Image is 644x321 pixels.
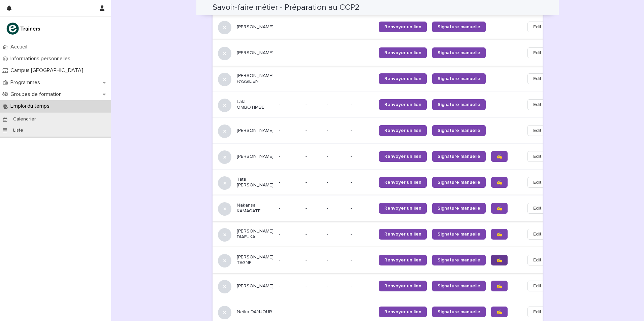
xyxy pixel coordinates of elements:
p: - [351,309,374,315]
img: K0CqGN7SDeD6s4JG8KQk [5,22,42,35]
span: Renvoyer un lien [384,50,421,55]
p: - [279,128,300,134]
p: [PERSON_NAME] [237,154,273,159]
p: Neika DANJOUR [237,309,273,315]
p: - [327,206,345,211]
span: Renvoyer un lien [384,102,421,107]
p: [PERSON_NAME] DIAFUKA [237,228,273,240]
h2: Savoir-faire métier - Préparation au CCP2 [213,3,360,12]
p: - [351,180,374,185]
a: Renvoyer un lien [379,255,427,265]
p: - [327,76,345,82]
span: Renvoyer un lien [384,310,421,314]
p: - [305,127,308,134]
button: Edit [527,281,547,291]
span: Renvoyer un lien [384,206,421,211]
p: [PERSON_NAME] [237,128,273,134]
a: Signature manuelle [432,177,486,188]
p: - [351,231,374,237]
p: Liste [8,128,29,133]
p: - [305,308,308,315]
span: Renvoyer un lien [384,232,421,237]
span: Renvoyer un lien [384,25,421,29]
p: - [327,283,345,289]
a: Renvoyer un lien [379,125,427,136]
a: Signature manuelle [432,99,486,110]
span: Signature manuelle [438,128,480,133]
p: - [279,206,300,211]
p: [PERSON_NAME] [237,50,273,56]
tr: Nakansa KAMAGATE--- --Renvoyer un lienSignature manuelle✍️Edit [213,195,558,221]
button: Edit [527,177,547,188]
p: - [279,102,300,108]
p: - [327,128,345,134]
a: Renvoyer un lien [379,281,427,291]
button: Edit [527,99,547,110]
span: Renvoyer un lien [384,284,421,288]
tr: Lala OMBOTIMBE--- --Renvoyer un lienSignature manuelleEdit [213,92,558,117]
p: - [327,257,345,263]
p: - [305,75,308,82]
a: Renvoyer un lien [379,22,427,32]
p: Calendrier [8,116,41,122]
tr: [PERSON_NAME]--- --Renvoyer un lienSignature manuelle✍️Edit [213,143,558,169]
p: Lala OMBOTIMBE [237,99,273,110]
tr: [PERSON_NAME]--- --Renvoyer un lienSignature manuelleEdit [213,14,558,40]
p: - [279,231,300,237]
span: Edit [533,205,542,212]
span: ✍️ [496,258,502,262]
p: - [351,50,374,56]
p: - [351,154,374,159]
tr: [PERSON_NAME]--- --Renvoyer un lienSignature manuelle✍️Edit [213,273,558,299]
p: Nakansa KAMAGATE [237,203,273,214]
p: - [327,309,345,315]
a: ✍️ [491,307,508,317]
p: - [327,24,345,30]
span: Signature manuelle [438,310,480,314]
a: Renvoyer un lien [379,203,427,214]
a: Renvoyer un lien [379,99,427,110]
p: - [305,152,308,159]
span: Edit [533,231,542,238]
tr: [PERSON_NAME]--- --Renvoyer un lienSignature manuelleEdit [213,40,558,66]
p: Informations personnelles [8,56,76,62]
p: Groupes de formation [8,91,67,98]
span: Signature manuelle [438,76,480,81]
span: Signature manuelle [438,25,480,29]
tr: [PERSON_NAME] DIAFUKA--- --Renvoyer un lienSignature manuelle✍️Edit [213,221,558,247]
p: - [305,49,308,56]
tr: [PERSON_NAME]--- --Renvoyer un lienSignature manuelleEdit [213,117,558,143]
p: - [351,206,374,211]
p: [PERSON_NAME] TAGNE [237,254,273,266]
button: Edit [527,151,547,162]
p: - [305,282,308,289]
span: ✍️ [496,232,502,237]
span: ✍️ [496,206,502,211]
a: Signature manuelle [432,307,486,317]
p: - [327,154,345,159]
a: Signature manuelle [432,73,486,84]
p: - [351,257,374,263]
span: Renvoyer un lien [384,180,421,185]
p: - [351,24,374,30]
span: Renvoyer un lien [384,76,421,81]
a: Renvoyer un lien [379,307,427,317]
span: Signature manuelle [438,258,480,262]
span: Edit [533,283,542,289]
span: Edit [533,101,542,108]
p: Programmes [8,79,45,86]
p: - [351,283,374,289]
p: Accueil [8,44,33,50]
span: Edit [533,24,542,30]
p: [PERSON_NAME] [237,24,273,30]
button: Edit [527,229,547,240]
span: Signature manuelle [438,232,480,237]
button: Edit [527,203,547,214]
a: Renvoyer un lien [379,73,427,84]
tr: [PERSON_NAME] PASSILIEN--- --Renvoyer un lienSignature manuelleEdit [213,66,558,92]
a: ✍️ [491,255,508,265]
p: - [351,76,374,82]
span: Signature manuelle [438,154,480,159]
tr: [PERSON_NAME] TAGNE--- --Renvoyer un lienSignature manuelle✍️Edit [213,247,558,273]
p: - [351,102,374,108]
